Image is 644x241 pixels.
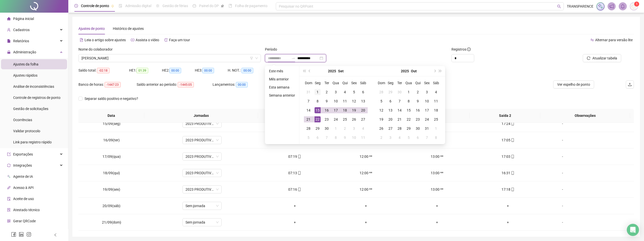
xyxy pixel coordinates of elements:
span: Sem jornada [185,218,219,226]
span: upload [628,82,632,86]
span: Leia o artigo sobre ajustes [85,38,126,42]
div: 26 [378,125,384,132]
th: Qui [340,78,349,87]
td: 2025-11-08 [431,133,441,142]
span: Atestado técnico [13,208,40,212]
span: Registros [451,47,471,52]
td: 2025-10-22 [404,115,413,124]
span: lock [7,50,11,54]
div: 22 [406,116,412,122]
td: 2025-10-01 [404,87,413,97]
td: 2025-10-07 [322,133,331,142]
div: HE 2: [162,68,195,73]
div: 2 [342,125,348,132]
span: 01:39 [136,68,148,73]
div: 9 [324,98,330,104]
span: Aceite de uso [13,197,34,201]
div: 21 [397,116,403,122]
td: 2025-09-02 [322,87,331,97]
div: 26 [351,116,357,122]
span: 2023 PRODUTIVOS [185,153,219,160]
div: 22 [315,116,321,122]
span: Cadastros [13,28,30,32]
span: Agente de IA [13,174,33,179]
button: month panel [338,66,344,76]
span: Alternar para versão lite [595,38,633,42]
td: 2025-11-03 [386,133,395,142]
div: 12 [351,98,357,104]
div: 28 [378,89,384,95]
button: year panel [328,66,336,76]
span: 2023 PRODUTIVOS [185,169,219,177]
div: 16 [415,107,421,113]
button: month panel [411,66,417,76]
div: Banco de horas: [78,82,137,87]
td: 2025-09-19 [349,106,359,115]
div: 5 [305,135,311,141]
td: 2025-09-14 [304,106,313,115]
li: Esta semana [267,84,297,90]
td: 2025-09-26 [349,115,359,124]
span: swap [590,38,594,42]
td: 2025-10-07 [395,97,404,106]
td: 2025-10-28 [395,124,404,133]
th: Sáb [359,78,368,87]
div: 7 [305,98,311,104]
span: search [557,5,561,8]
div: 5 [378,98,384,104]
div: 2 [415,89,421,95]
td: 2025-10-23 [413,115,422,124]
button: super-next-year [438,66,443,76]
td: 2025-10-12 [377,106,386,115]
td: 2025-10-05 [304,133,313,142]
span: reload [587,56,590,60]
span: file-done [119,4,122,8]
th: Dom [377,78,386,87]
div: 24 [333,116,339,122]
td: 2025-09-18 [340,106,349,115]
span: -02:18 [97,68,110,73]
div: 11 [360,135,366,141]
td: 2025-10-17 [422,106,431,115]
td: 2025-10-10 [422,97,431,106]
div: 15 [315,107,321,113]
td: 2025-09-29 [313,124,322,133]
span: info-circle [467,48,471,51]
div: 10 [333,98,339,104]
td: 2025-10-09 [413,97,422,106]
div: 6 [315,135,321,141]
span: notification [609,4,614,9]
td: 2025-11-07 [422,133,431,142]
th: Ter [395,78,404,87]
span: Link para registro rápido [13,140,52,144]
th: Jornadas [144,109,258,123]
span: Gerar QRCode [13,219,36,223]
td: 2025-09-07 [304,97,313,106]
span: Folha de pagamento [235,4,267,8]
td: 2025-10-01 [331,124,340,133]
td: 2025-10-11 [359,133,368,142]
span: Sem jornada [185,202,219,210]
td: 2025-10-06 [313,133,322,142]
button: next-year [432,66,437,76]
span: Ajustes da folha [13,62,38,66]
span: mobile [510,122,514,125]
div: 1 [333,125,339,132]
div: 14 [305,107,311,113]
div: 2 [324,89,330,95]
span: history [164,38,168,42]
div: 29 [406,125,412,132]
span: Ver espelho de ponto [557,82,590,87]
div: 6 [387,98,393,104]
span: sync [7,164,11,167]
span: filter [250,57,253,60]
td: 2025-09-05 [349,87,359,97]
td: 2025-10-25 [431,115,441,124]
td: 2025-09-27 [359,115,368,124]
td: 2025-10-19 [377,115,386,124]
sup: Atualize o seu contato no menu Meus Dados [634,2,639,7]
span: 1 [636,2,638,6]
div: H. NOT.: [228,68,268,73]
div: 8 [315,98,321,104]
span: Validar protocolo [13,129,40,133]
